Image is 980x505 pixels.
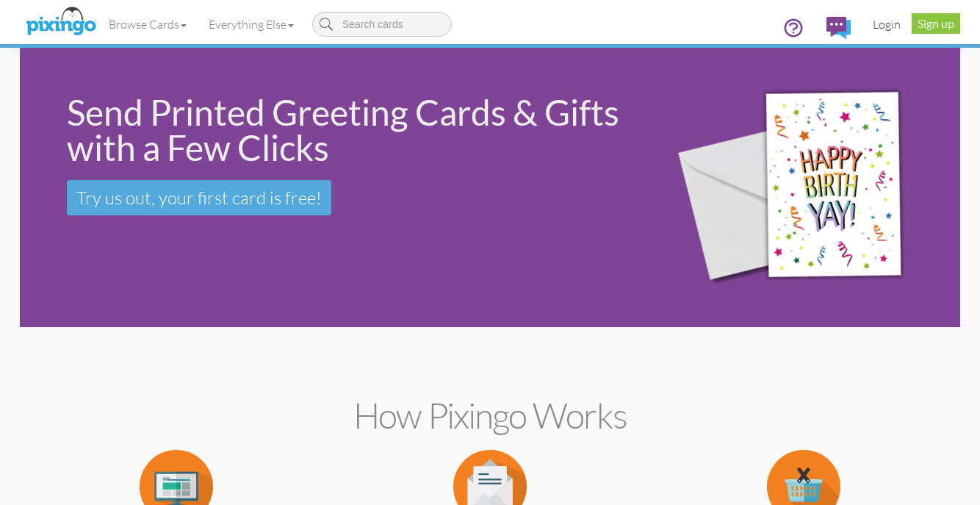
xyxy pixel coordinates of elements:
[98,6,198,43] a: Browse Cards
[655,51,956,324] img: 942c5090-71ba-4bfc-9a92-ca782dcda692.png
[912,13,960,34] a: Sign up
[312,12,452,37] input: Search cards
[76,187,322,209] span: Try us out, your first card is free!
[862,6,912,43] a: Login
[67,180,331,215] a: Try us out, your first card is free!
[198,6,305,43] a: Everything Else
[979,504,980,505] iframe: Chat
[67,95,635,165] div: Send Printed Greeting Cards & Gifts with a Few Clicks
[826,17,851,39] img: comments.svg
[22,4,100,40] img: pixingo logo
[46,396,934,435] h2: How Pixingo works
